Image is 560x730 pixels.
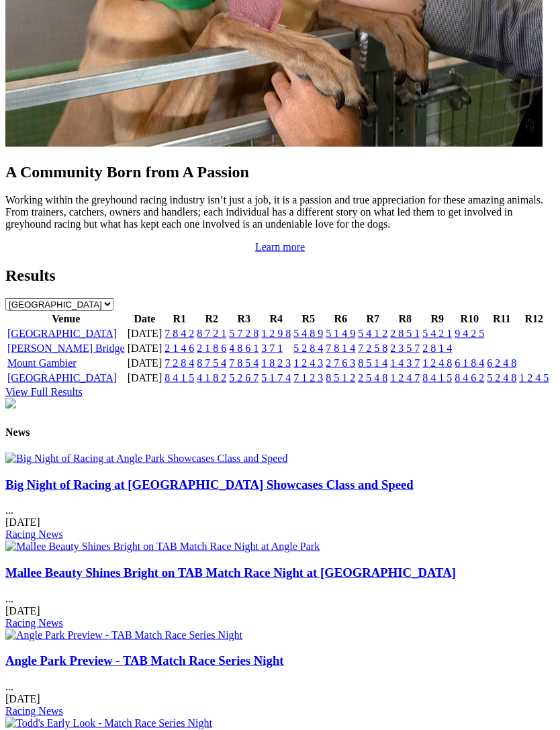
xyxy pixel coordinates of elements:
th: Date [127,312,163,326]
td: [DATE] [127,327,163,340]
h2: A Community Born from A Passion [5,163,555,181]
th: R1 [164,312,195,326]
h4: News [5,426,555,439]
a: 9 4 2 5 [455,328,484,339]
a: 7 8 4 2 [165,328,194,339]
th: R3 [228,312,259,326]
a: 3 7 1 [261,343,283,354]
a: 5 4 1 2 [358,328,387,339]
a: 5 2 4 8 [487,372,516,383]
img: Todd's Early Look - Match Race Series Night [5,717,212,729]
a: 7 2 8 4 [165,357,194,369]
a: 5 4 8 9 [293,328,323,339]
a: 6 2 4 8 [487,357,516,369]
a: 1 2 9 8 [261,328,291,339]
a: 2 3 5 7 [390,343,420,354]
th: R10 [454,312,485,326]
div: ... [5,565,555,629]
a: 7 2 5 8 [358,343,387,354]
th: R4 [261,312,291,326]
a: 2 1 8 6 [197,343,226,354]
a: 8 4 1 5 [165,372,194,383]
a: [GEOGRAPHIC_DATA] [7,328,117,339]
a: 8 7 5 4 [197,357,226,369]
a: 5 2 6 7 [229,372,259,383]
a: Big Night of Racing at [GEOGRAPHIC_DATA] Showcases Class and Speed [5,477,414,492]
span: [DATE] [5,693,40,704]
p: Working within the greyhound racing industry isn’t just a job, it is a passion and true appreciat... [5,194,555,230]
a: Racing News [5,617,63,629]
a: 5 2 8 4 [293,343,323,354]
a: 7 1 2 3 [293,372,323,383]
a: 8 5 1 2 [326,372,355,383]
span: [DATE] [5,605,40,617]
a: 4 8 6 1 [229,343,259,354]
a: 5 7 2 8 [229,328,259,339]
a: Mount Gambier [7,357,77,369]
a: Angle Park Preview - TAB Match Race Series Night [5,653,284,668]
a: 5 4 2 1 [422,328,452,339]
img: Big Night of Racing at Angle Park Showcases Class and Speed [5,453,287,465]
a: 8 5 1 4 [358,357,387,369]
a: 5 1 7 4 [261,372,291,383]
a: [GEOGRAPHIC_DATA] [7,372,117,383]
a: 8 7 2 1 [197,328,226,339]
th: R9 [422,312,453,326]
td: [DATE] [127,342,163,355]
img: Angle Park Preview - TAB Match Race Series Night [5,629,242,641]
a: 5 1 4 9 [326,328,355,339]
img: chasers_homepage.jpg [5,398,16,409]
a: 1 2 4 7 [390,372,420,383]
td: [DATE] [127,371,163,385]
th: R5 [293,312,324,326]
a: 2 8 5 1 [390,328,420,339]
a: 2 5 4 8 [358,372,387,383]
a: View Full Results [5,386,83,398]
a: Mallee Beauty Shines Bright on TAB Match Race Night at [GEOGRAPHIC_DATA] [5,565,456,580]
a: Racing News [5,705,63,717]
a: 7 8 1 4 [326,343,355,354]
h2: Results [5,267,555,285]
img: Mallee Beauty Shines Bright on TAB Match Race Night at Angle Park [5,541,320,553]
th: R8 [389,312,420,326]
a: 4 1 8 2 [197,372,226,383]
a: Racing News [5,529,63,540]
a: 1 2 4 3 [293,357,323,369]
th: R6 [325,312,356,326]
th: R7 [357,312,388,326]
a: 8 4 6 2 [455,372,484,383]
span: [DATE] [5,516,40,528]
a: 1 2 4 5 [519,372,549,383]
th: Venue [7,312,126,326]
th: R11 [486,312,517,326]
div: ... [5,653,555,717]
a: [PERSON_NAME] Bridge [7,343,125,354]
th: R12 [518,312,549,326]
td: [DATE] [127,357,163,370]
th: R2 [196,312,227,326]
a: 1 4 3 7 [390,357,420,369]
a: 8 4 1 5 [422,372,452,383]
a: 1 2 4 8 [422,357,452,369]
a: Learn more [255,241,305,253]
a: 2 1 4 6 [165,343,194,354]
a: 7 8 5 4 [229,357,259,369]
a: 2 8 1 4 [422,343,452,354]
a: 1 8 2 3 [261,357,291,369]
a: 2 7 6 3 [326,357,355,369]
div: ... [5,477,555,541]
a: 6 1 8 4 [455,357,484,369]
